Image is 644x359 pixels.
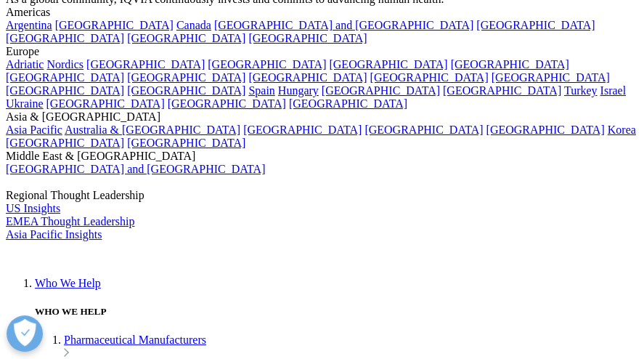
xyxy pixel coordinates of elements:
a: Adriatic [6,58,44,70]
div: Regional Thought Leadership [6,189,638,202]
a: US Insights [6,202,60,214]
a: Turkey [564,84,598,97]
a: Pharmaceutical Manufacturers [64,334,206,346]
a: [GEOGRAPHIC_DATA] [127,84,245,97]
a: [GEOGRAPHIC_DATA] [46,97,165,110]
a: [GEOGRAPHIC_DATA] [6,32,124,44]
a: Korea [608,124,636,136]
a: Australia & [GEOGRAPHIC_DATA] [65,124,240,136]
a: [GEOGRAPHIC_DATA] [6,84,124,97]
a: [GEOGRAPHIC_DATA] [289,97,407,110]
a: [GEOGRAPHIC_DATA] [451,58,569,70]
a: [GEOGRAPHIC_DATA] [492,71,610,84]
div: Americas [6,6,638,19]
a: [GEOGRAPHIC_DATA] [55,19,174,31]
a: Hungary [278,84,319,97]
a: Israel [600,84,626,97]
a: [GEOGRAPHIC_DATA] [476,19,595,31]
a: [GEOGRAPHIC_DATA] [86,58,205,70]
a: [GEOGRAPHIC_DATA] [127,32,245,44]
a: Nordics [46,58,83,70]
h5: WHO WE HELP [35,306,638,318]
a: [GEOGRAPHIC_DATA] [127,71,245,84]
a: [GEOGRAPHIC_DATA] [248,32,367,44]
a: EMEA Thought Leadership [6,215,134,227]
img: IQVIA Healthcare Information Technology and Pharma Clinical Research Company [6,241,122,262]
div: Europe [6,45,638,58]
a: Who We Help [35,277,101,289]
a: Ukraine [6,97,44,110]
a: [GEOGRAPHIC_DATA] and [GEOGRAPHIC_DATA] [6,163,265,175]
a: [GEOGRAPHIC_DATA] [248,71,367,84]
a: [GEOGRAPHIC_DATA] [243,124,362,136]
a: [GEOGRAPHIC_DATA] [6,137,124,149]
a: Asia Pacific Insights [6,228,102,241]
div: Middle East & [GEOGRAPHIC_DATA] [6,150,638,163]
a: [GEOGRAPHIC_DATA] [370,71,488,84]
a: [GEOGRAPHIC_DATA] [168,97,286,110]
a: Argentina [6,19,52,31]
a: [GEOGRAPHIC_DATA] [127,137,245,149]
a: Canada [176,19,211,31]
a: [GEOGRAPHIC_DATA] [322,84,440,97]
a: [GEOGRAPHIC_DATA] [208,58,326,70]
a: Asia Pacific [6,124,62,136]
a: [GEOGRAPHIC_DATA] [364,124,483,136]
a: [GEOGRAPHIC_DATA] [329,58,447,70]
a: Spain [248,84,274,97]
a: [GEOGRAPHIC_DATA] and [GEOGRAPHIC_DATA] [214,19,473,31]
a: [GEOGRAPHIC_DATA] [486,124,604,136]
a: [GEOGRAPHIC_DATA] [6,71,124,84]
div: Asia & [GEOGRAPHIC_DATA] [6,110,638,124]
a: [GEOGRAPHIC_DATA] [443,84,561,97]
button: Präferenzen öffnen [7,315,43,352]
